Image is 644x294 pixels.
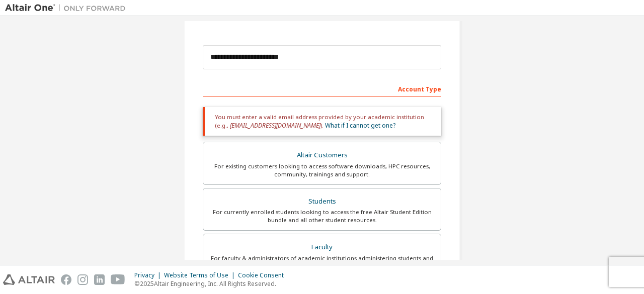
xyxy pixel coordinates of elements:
img: linkedin.svg [94,274,105,285]
div: Website Terms of Use [164,271,238,279]
div: For existing customers looking to access software downloads, HPC resources, community, trainings ... [209,162,435,178]
div: Students [209,194,435,209]
div: For faculty & administrators of academic institutions administering students and accessing softwa... [209,254,435,270]
img: instagram.svg [77,274,88,285]
div: Cookie Consent [238,271,290,279]
div: Account Type [203,80,441,96]
span: [EMAIL_ADDRESS][DOMAIN_NAME] [230,121,320,130]
div: Altair Customers [209,148,435,162]
img: youtube.svg [111,274,125,285]
a: What if I cannot get one? [325,121,395,130]
img: Altair One [5,3,131,13]
img: facebook.svg [61,274,71,285]
img: altair_logo.svg [3,274,55,285]
div: Privacy [134,271,164,279]
div: Faculty [209,240,435,254]
div: You must enter a valid email address provided by your academic institution (e.g., ). [203,107,441,136]
div: For currently enrolled students looking to access the free Altair Student Edition bundle and all ... [209,208,435,224]
p: © 2025 Altair Engineering, Inc. All Rights Reserved. [134,279,290,288]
